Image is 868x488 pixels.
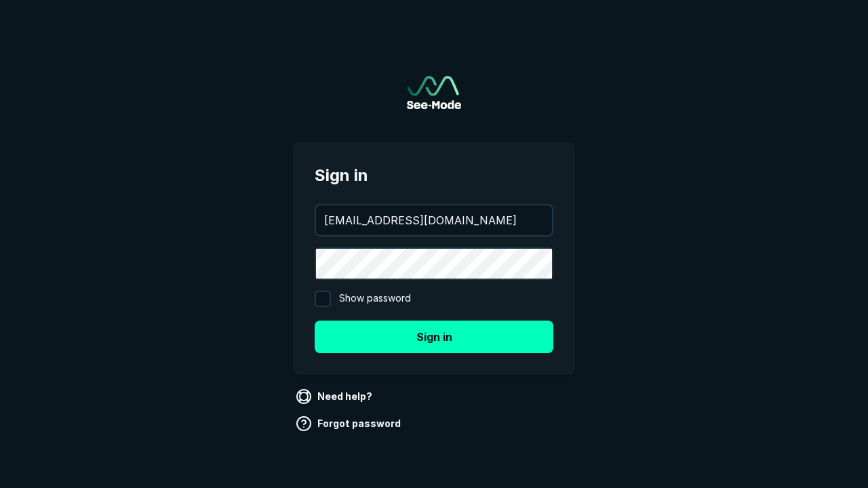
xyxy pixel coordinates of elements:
[315,321,553,353] button: Sign in
[293,413,406,434] a: Forgot password
[407,76,461,109] a: Go to sign in
[339,291,411,307] span: Show password
[293,386,378,407] a: Need help?
[316,205,552,235] input: your@email.com
[315,163,553,188] span: Sign in
[407,76,461,109] img: See-Mode Logo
